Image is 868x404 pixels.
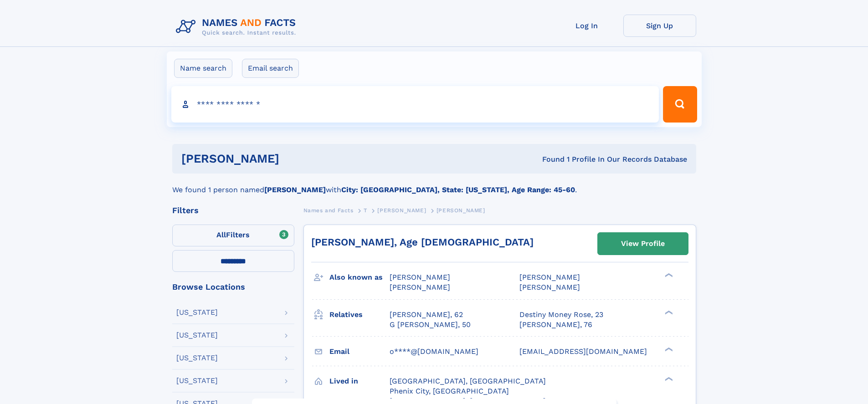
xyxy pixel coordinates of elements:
[172,283,294,291] div: Browse Locations
[377,207,426,214] span: [PERSON_NAME]
[172,206,294,215] div: Filters
[176,332,218,339] div: [US_STATE]
[390,273,450,281] span: [PERSON_NAME]
[216,230,226,239] span: All
[364,207,367,214] span: T
[176,309,218,316] div: [US_STATE]
[663,346,673,352] div: ❯
[329,373,390,389] h3: Lived in
[663,376,673,382] div: ❯
[390,283,450,291] span: [PERSON_NAME]
[411,154,687,164] div: Found 1 Profile In Our Records Database
[550,15,623,37] a: Log In
[171,86,659,123] input: search input
[621,233,665,254] div: View Profile
[377,205,426,216] a: [PERSON_NAME]
[437,207,485,214] span: [PERSON_NAME]
[181,153,411,164] h1: [PERSON_NAME]
[390,387,509,395] span: Phenix City, [GEOGRAPHIC_DATA]
[172,174,696,195] div: We found 1 person named with .
[390,310,463,320] a: [PERSON_NAME], 62
[329,270,390,285] h3: Also known as
[390,320,471,330] a: G [PERSON_NAME], 50
[242,59,299,78] label: Email search
[172,15,303,39] img: Logo Names and Facts
[598,233,688,255] a: View Profile
[303,205,354,216] a: Names and Facts
[519,283,580,291] span: [PERSON_NAME]
[663,272,673,278] div: ❯
[364,205,367,216] a: T
[519,347,647,356] span: [EMAIL_ADDRESS][DOMAIN_NAME]
[519,320,592,330] a: [PERSON_NAME], 76
[264,185,326,194] b: [PERSON_NAME]
[172,225,294,246] label: Filters
[663,86,697,123] button: Search Button
[329,307,390,322] h3: Relatives
[623,15,696,37] a: Sign Up
[176,377,218,384] div: [US_STATE]
[390,377,546,385] span: [GEOGRAPHIC_DATA], [GEOGRAPHIC_DATA]
[176,354,218,362] div: [US_STATE]
[663,309,673,315] div: ❯
[519,273,580,281] span: [PERSON_NAME]
[174,59,232,78] label: Name search
[311,236,534,248] a: [PERSON_NAME], Age [DEMOGRAPHIC_DATA]
[341,185,575,194] b: City: [GEOGRAPHIC_DATA], State: [US_STATE], Age Range: 45-60
[329,344,390,359] h3: Email
[519,310,603,320] a: Destiny Money Rose, 23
